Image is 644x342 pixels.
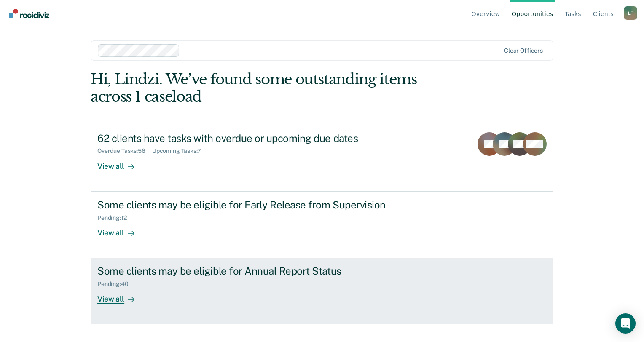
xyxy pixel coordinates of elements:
[91,71,461,105] div: Hi, Lindzi. We’ve found some outstanding items across 1 caseload
[91,258,553,324] a: Some clients may be eligible for Annual Report StatusPending:40View all
[615,313,636,334] div: Open Intercom Messenger
[152,147,208,155] div: Upcoming Tasks : 7
[97,155,145,171] div: View all
[624,6,637,20] button: Profile dropdown button
[97,281,135,288] div: Pending : 40
[97,199,393,211] div: Some clients may be eligible for Early Release from Supervision
[9,9,49,18] img: Recidiviz
[97,214,134,222] div: Pending : 12
[97,221,145,238] div: View all
[624,6,637,20] div: L F
[504,47,543,54] div: Clear officers
[91,192,553,258] a: Some clients may be eligible for Early Release from SupervisionPending:12View all
[97,132,393,144] div: 62 clients have tasks with overdue or upcoming due dates
[97,265,393,277] div: Some clients may be eligible for Annual Report Status
[97,147,152,155] div: Overdue Tasks : 56
[97,288,145,304] div: View all
[91,126,553,192] a: 62 clients have tasks with overdue or upcoming due datesOverdue Tasks:56Upcoming Tasks:7View all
